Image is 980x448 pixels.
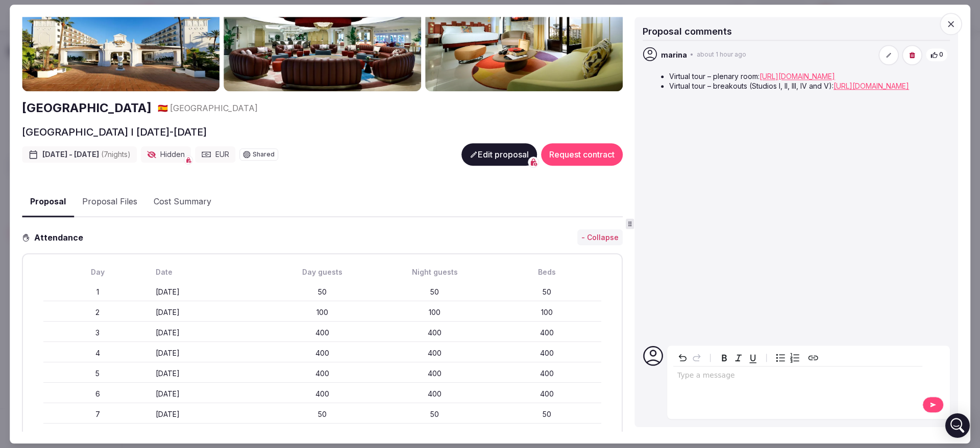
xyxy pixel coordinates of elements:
button: Cost Summary [145,188,219,217]
div: 400 [493,348,601,358]
div: 400 [381,348,489,358]
div: 50 [381,287,489,297]
span: Shared [253,151,275,157]
div: 50 [268,409,377,419]
div: 4 [43,348,152,358]
div: 100 [381,307,489,318]
div: 400 [268,389,377,399]
div: [DATE] [156,307,264,318]
h3: Attendance [30,231,91,244]
li: Virtual tour – breakouts (Studios I, II, III, IV and V): [669,82,948,92]
div: Day guests [268,267,377,277]
div: 400 [493,328,601,338]
div: 50 [268,430,377,440]
button: Bulleted list [773,351,788,365]
div: [DATE] [156,348,264,358]
button: Italic [731,351,746,365]
span: 0 [939,51,943,60]
button: 0 [925,48,948,62]
button: Bold [717,351,731,365]
div: 50 [493,287,601,297]
button: Edit proposal [461,143,537,166]
div: 400 [381,328,489,338]
div: Hidden [141,146,191,163]
div: Open Intercom Messenger [945,413,970,438]
button: Undo Ctrl+Z [675,351,690,365]
button: Request contract [541,143,623,166]
div: [DATE] [156,368,264,379]
h2: [GEOGRAPHIC_DATA] I [DATE]-[DATE] [22,125,207,139]
div: 400 [268,368,377,379]
div: Night guests [381,267,489,277]
span: • [690,51,694,60]
button: - Collapse [577,229,623,246]
div: 50 [268,287,377,297]
div: 400 [493,368,601,379]
div: 400 [268,328,377,338]
div: Day [43,267,152,277]
button: Create link [806,351,820,365]
button: Numbered list [788,351,802,365]
div: 3 [43,328,152,338]
a: [URL][DOMAIN_NAME] [834,82,909,91]
div: 400 [268,348,377,358]
div: editable markdown [673,366,922,387]
div: [DATE] [156,389,264,399]
li: Virtual tour – plenary room: [669,71,948,82]
div: 5 [43,368,152,379]
span: [GEOGRAPHIC_DATA] [170,102,258,114]
button: Proposal [22,187,74,217]
span: Proposal comments [643,26,732,37]
div: [DATE] [156,328,264,338]
div: toggle group [773,351,802,365]
span: 🇪🇸 [158,103,168,113]
span: [DATE] - [DATE] [42,149,131,160]
div: Date [156,267,264,277]
div: [DATE] [156,409,264,419]
div: 50 [381,409,489,419]
div: 400 [493,389,601,399]
div: EUR [195,146,235,163]
div: 8 [43,430,152,440]
button: 🇪🇸 [158,102,168,114]
div: 2 [43,307,152,318]
div: 1 [43,287,152,297]
a: [URL][DOMAIN_NAME] [759,72,835,81]
div: 400 [381,389,489,399]
div: Beds [493,267,601,277]
div: 7 [43,409,152,419]
span: about 1 hour ago [697,51,746,60]
div: 100 [493,307,601,318]
div: [DATE] [156,430,264,440]
div: 100 [268,307,377,318]
div: 400 [381,368,489,379]
span: marina [661,50,687,60]
a: [GEOGRAPHIC_DATA] [22,99,152,117]
button: Proposal Files [74,188,145,217]
div: 6 [43,389,152,399]
span: ( 7 night s ) [101,150,131,159]
button: Underline [746,351,760,365]
div: [DATE] [156,287,264,297]
div: 50 [493,409,601,419]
